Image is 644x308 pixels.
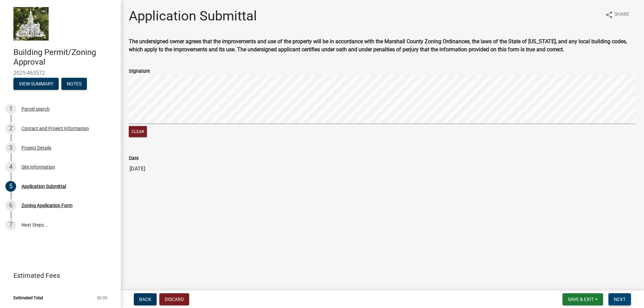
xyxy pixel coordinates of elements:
[21,145,51,150] div: Project Details
[5,104,16,114] div: 1
[13,81,59,87] wm-modal-confirm: Summary
[13,70,107,76] span: 2025-463572
[21,184,66,189] div: Application Submittal
[129,38,627,53] strong: The undersigned owner agrees that the improvements and use of the property will be in accordance ...
[5,269,110,282] a: Estimated Fees
[600,8,635,21] button: shareShare
[134,293,157,305] button: Back
[61,78,87,90] button: Notes
[21,203,72,208] div: Zoning Application Form
[97,296,107,300] span: $0.00
[614,297,626,302] span: Next
[139,297,151,302] span: Back
[13,7,49,41] img: Marshall County, Iowa
[129,69,150,74] label: Signature
[5,200,16,211] div: 6
[13,296,43,300] span: Estimated Total
[5,220,16,230] div: 7
[129,8,257,24] h1: Application Submittal
[562,293,603,305] button: Save & Exit
[614,11,629,19] span: Share
[159,293,189,305] button: Discard
[608,293,631,305] button: Next
[61,81,87,87] wm-modal-confirm: Notes
[13,78,59,90] button: View Summary
[5,123,16,134] div: 2
[5,142,16,153] div: 3
[5,181,16,192] div: 5
[5,162,16,172] div: 4
[605,11,613,19] i: share
[129,156,139,161] label: Date
[21,126,89,131] div: Contact and Project Information
[21,107,50,111] div: Parcel search
[568,297,594,302] span: Save & Exit
[21,165,55,169] div: Site Information
[13,48,115,67] h4: Building Permit/Zoning Approval
[129,126,147,137] button: Clear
